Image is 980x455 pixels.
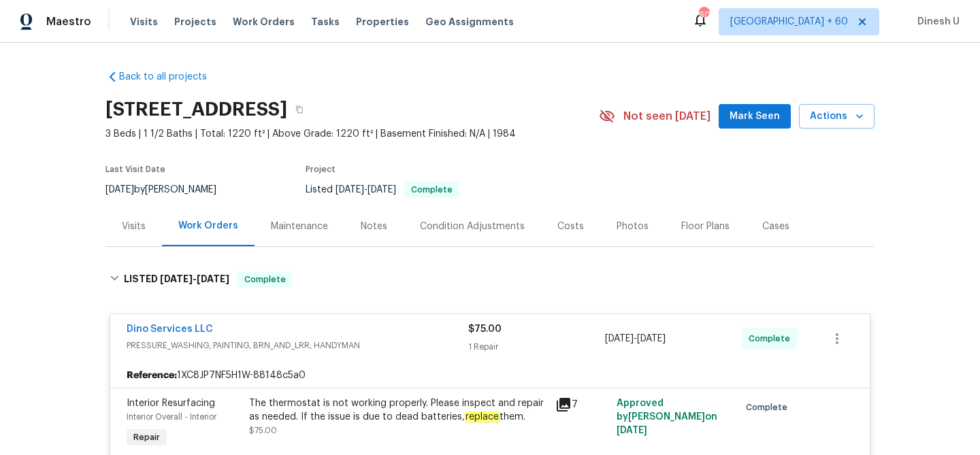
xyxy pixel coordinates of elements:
span: - [160,274,229,284]
span: Visits [130,15,158,29]
button: Actions [799,104,875,129]
div: LISTED [DATE]-[DATE]Complete [105,258,875,301]
span: [DATE] [617,426,647,435]
div: Visits [122,220,146,233]
div: Condition Adjustments [420,220,525,233]
span: PRESSURE_WASHING, PAINTING, BRN_AND_LRR, HANDYMAN [127,339,468,352]
div: 7 [555,397,608,413]
span: [DATE] [367,185,396,195]
span: Complete [239,273,291,286]
span: Not seen [DATE] [623,109,710,123]
div: Photos [617,220,649,233]
div: Floor Plans [681,220,730,233]
span: Complete [749,332,796,346]
h6: LISTED [124,271,229,288]
a: Back to all projects [105,70,236,84]
span: [DATE] [637,334,666,343]
span: 3 Beds | 1 1/2 Baths | Total: 1220 ft² | Above Grade: 1220 ft² | Basement Finished: N/A | 1984 [105,127,599,141]
span: Dinesh U [912,15,960,29]
span: [DATE] [160,274,193,284]
span: Project [306,165,336,173]
div: Costs [557,220,584,233]
div: 1XC8JP7NF5H1W-88148c5a0 [110,363,870,388]
div: Notes [361,220,387,233]
div: 601 [699,8,708,22]
em: replace [465,411,500,422]
div: by [PERSON_NAME] [105,182,233,198]
span: Approved by [PERSON_NAME] on [617,399,717,435]
span: Complete [406,186,458,194]
span: Mark Seen [730,108,780,125]
span: Tasks [311,17,340,27]
span: [DATE] [605,334,634,343]
div: Work Orders [178,219,238,233]
span: Maestro [46,15,91,29]
span: - [605,332,666,346]
span: Last Visit Date [105,165,165,173]
div: Maintenance [271,220,328,233]
span: Interior Overall - Interior [127,413,216,421]
span: Work Orders [233,15,295,29]
div: Cases [762,220,789,233]
span: Interior Resurfacing [127,399,215,408]
span: Repair [128,431,165,444]
h2: [STREET_ADDRESS] [105,103,287,116]
span: Actions [810,108,864,125]
span: Projects [174,15,216,29]
a: Dino Services LLC [127,324,213,334]
span: [DATE] [105,185,134,195]
button: Mark Seen [719,104,791,129]
b: Reference: [127,369,177,382]
span: Complete [746,401,793,414]
button: Copy Address [287,97,312,122]
span: [DATE] [197,274,229,284]
span: [DATE] [336,185,364,195]
span: - [336,185,396,195]
div: 1 Repair [468,340,605,354]
span: Listed [306,185,459,195]
span: [GEOGRAPHIC_DATA] + 60 [730,15,848,29]
span: Geo Assignments [425,15,514,29]
div: The thermostat is not working properly. Please inspect and repair as needed. If the issue is due ... [249,397,547,424]
span: $75.00 [249,426,277,435]
span: $75.00 [468,324,502,334]
span: Properties [356,15,409,29]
